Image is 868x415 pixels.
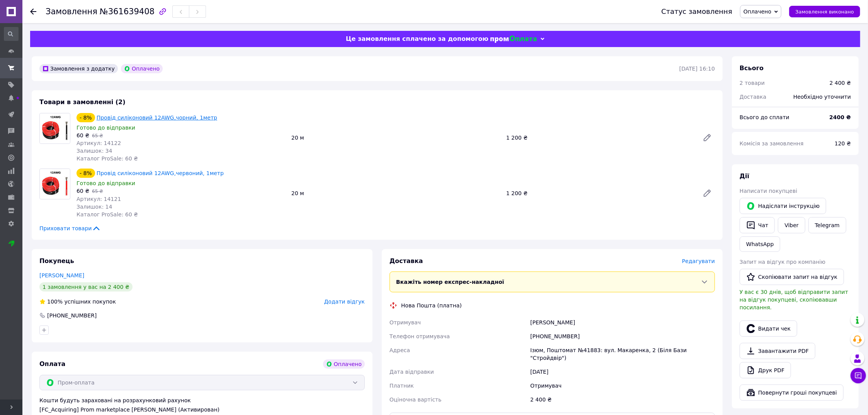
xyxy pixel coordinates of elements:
[740,198,826,214] button: Надіслати інструкцію
[390,319,421,326] span: Отримувач
[529,393,717,407] div: 2 400 ₴
[740,188,797,194] span: Написати покупцеві
[503,132,696,143] div: 1 200 ₴
[835,140,851,147] span: 120 ₴
[346,35,488,42] span: Це замовлення сплачено за допомогою
[851,368,866,383] button: Чат з покупцем
[77,188,89,194] span: 60 ₴
[740,259,825,265] span: Запит на відгук про компанію
[829,114,851,120] b: 2400 ₴
[830,79,851,87] div: 2 400 ₴
[529,379,717,393] div: Отримувач
[529,365,717,379] div: [DATE]
[390,383,414,389] span: Платник
[97,115,217,121] a: Провід силіконовий 12AWG,чорний, 1метр
[39,257,74,265] span: Покупець
[740,362,791,378] a: Друк PDF
[390,347,410,353] span: Адреса
[740,140,804,147] span: Комісія за замовлення
[46,7,97,16] span: Замовлення
[324,299,365,305] span: Додати відгук
[808,217,846,233] a: Telegram
[77,148,112,154] span: Залишок: 34
[740,80,765,86] span: 2 товари
[740,114,790,120] span: Всього до сплати
[288,132,503,143] div: 20 м
[700,130,715,145] a: Редагувати
[77,125,135,131] span: Готово до відправки
[390,257,423,265] span: Доставка
[490,35,537,43] img: evopay logo
[396,279,504,285] span: Вкажіть номер експрес-накладної
[39,406,365,413] div: [FC_Acquiring] Prom marketplace [PERSON_NAME] (Активирован)
[740,385,844,401] button: Повернути гроші покупцеві
[740,217,775,233] button: Чат
[740,236,780,252] a: WhatsApp
[740,289,848,310] span: У вас є 30 днів, щоб відправити запит на відгук покупцеві, скопіювавши посилання.
[740,94,766,100] span: Доставка
[390,396,441,403] span: Оціночна вартість
[529,315,717,329] div: [PERSON_NAME]
[740,343,815,359] a: Завантажити PDF
[77,132,89,138] span: 60 ₴
[39,98,126,106] span: Товари в замовленні (2)
[77,113,95,122] div: - 8%
[529,343,717,365] div: Ізюм, Поштомат №41883: вул. Макаренка, 2 (Біля Бази "Стройдвір")
[39,360,65,368] span: Оплата
[778,217,805,233] a: Viber
[740,172,749,180] span: Дії
[682,258,715,264] span: Редагувати
[77,169,95,178] div: - 8%
[39,396,365,413] div: Кошти будуть зараховані на розрахунковий рахунок
[288,188,503,199] div: 20 м
[77,211,138,218] span: Каталог ProSale: 60 ₴
[92,189,103,194] span: 65 ₴
[744,8,771,15] span: Оплачено
[39,282,133,292] div: 1 замовлення у вас на 2 400 ₴
[30,8,36,15] div: Повернутися назад
[789,88,856,105] div: Необхідно уточнити
[77,155,138,162] span: Каталог ProSale: 60 ₴
[529,329,717,343] div: [PHONE_NUMBER]
[46,312,97,319] div: [PHONE_NUMBER]
[700,186,715,201] a: Редагувати
[121,64,163,73] div: Оплачено
[399,302,464,309] div: Нова Пошта (платна)
[77,180,135,186] span: Готово до відправки
[77,196,121,202] span: Артикул: 14121
[47,299,63,305] span: 100%
[661,8,732,15] div: Статус замовлення
[39,272,84,278] a: [PERSON_NAME]
[789,6,860,17] button: Замовлення виконано
[503,188,696,199] div: 1 200 ₴
[740,321,797,337] button: Видати чек
[740,64,764,72] span: Всього
[679,66,715,72] time: [DATE] 16:10
[390,369,434,375] span: Дата відправки
[39,64,118,73] div: Замовлення з додатку
[77,140,121,146] span: Артикул: 14122
[40,113,70,143] img: Провід силіконовий 12AWG,чорний, 1метр
[77,204,112,210] span: Залишок: 14
[92,133,103,138] span: 65 ₴
[795,9,854,15] span: Замовлення виконано
[40,169,70,199] img: Провід силіконовий 12AWG,червоний, 1метр
[39,224,101,232] span: Приховати товари
[97,170,224,176] a: Провід силіконовий 12AWG,червоний, 1метр
[100,7,155,16] span: №361639408
[740,269,844,285] button: Скопіювати запит на відгук
[39,298,116,305] div: успішних покупок
[390,333,450,339] span: Телефон отримувача
[323,359,365,369] div: Оплачено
